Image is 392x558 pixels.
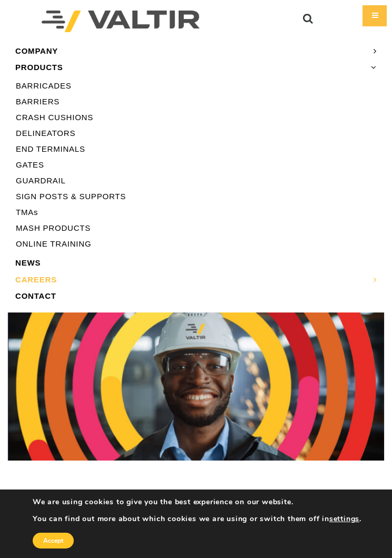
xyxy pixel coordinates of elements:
[8,173,384,189] a: GUARDRAIL
[8,288,384,304] a: CONTACT
[8,271,384,288] a: CAREERS
[362,5,387,26] div: Menu
[8,189,384,204] a: SIGN POSTS & SUPPORTS
[8,59,384,75] a: PRODUCTS
[8,110,384,125] a: CRASH CUSHIONS
[8,312,384,461] img: Careers_Header
[8,157,384,173] a: GATES
[33,533,74,549] button: Accept
[8,78,384,94] a: BARRICADES
[8,94,384,110] a: BARRIERS
[33,514,361,524] p: You can find out more about which cookies we are using or switch them off in .
[8,236,384,252] a: ONLINE TRAINING
[8,141,384,157] a: END TERMINALS
[33,497,361,507] p: We are using cookies to give you the best experience on our website.
[8,220,384,236] a: MASH PRODUCTS
[42,11,200,32] img: Valtir
[8,43,384,59] a: COMPANY
[329,514,359,524] button: settings
[8,204,384,220] a: TMAs
[8,125,384,141] a: DELINEATORS
[8,254,384,271] a: NEWS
